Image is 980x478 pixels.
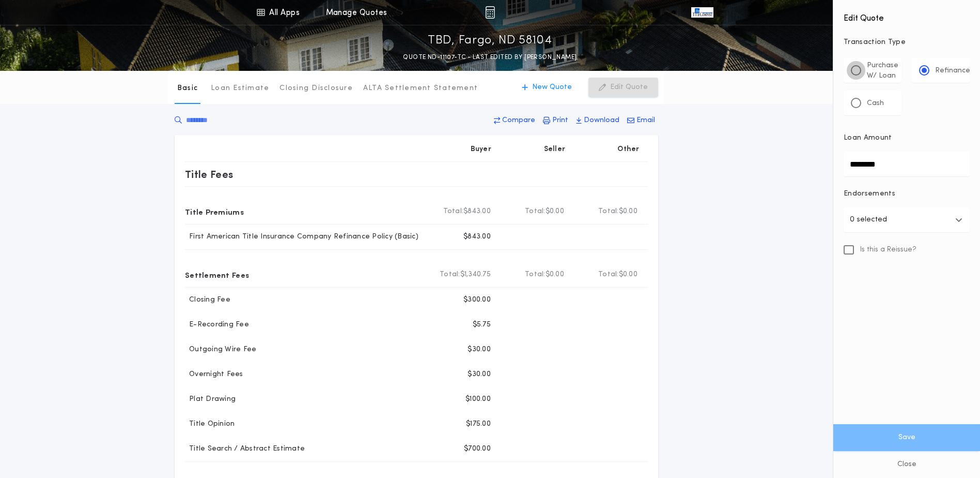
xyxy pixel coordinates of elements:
button: Edit Quote [588,78,658,97]
h4: Edit Quote [844,6,970,25]
p: QUOTE ND-11107-TC - LAST EDITED BY [PERSON_NAME] [403,52,577,63]
button: Email [624,111,658,130]
p: Buyer [471,144,491,155]
p: Email [636,115,655,126]
p: Seller [544,144,566,155]
p: $30.00 [468,369,491,380]
p: Other [618,144,640,155]
p: Loan Amount [844,133,892,143]
span: $0.00 [546,270,564,280]
p: $100.00 [465,394,491,405]
p: Plat Drawing [185,394,236,405]
p: Transaction Type [844,37,970,48]
b: Total: [525,270,546,280]
p: Basic [177,83,198,94]
b: Total: [525,206,546,217]
p: $843.00 [463,232,491,242]
button: New Quote [511,78,582,97]
button: Compare [491,111,538,130]
span: Is this a Reissue? [860,245,916,255]
span: $843.00 [463,206,491,217]
p: Refinance [935,66,970,76]
p: Loan Estimate [211,83,269,94]
b: Total: [443,206,464,217]
p: Print [552,115,568,126]
p: E-Recording Fee [185,320,249,330]
button: Print [540,111,571,130]
button: Close [833,451,980,478]
p: New Quote [532,82,572,93]
p: TBD, Fargo, ND 58104 [428,33,552,49]
p: $5.75 [473,320,491,330]
p: Title Opinion [185,419,235,429]
p: Title Search / Abstract Estimate [185,444,305,454]
p: Closing Disclosure [279,83,353,94]
p: ALTA Settlement Statement [363,83,478,94]
span: $0.00 [619,206,637,217]
p: $30.00 [468,345,491,355]
p: Cash [867,98,884,109]
p: Title Premiums [185,203,244,220]
p: Download [584,115,619,126]
p: Title Fees [185,166,234,183]
p: $700.00 [464,444,491,454]
b: Total: [440,270,460,280]
p: $300.00 [463,295,491,305]
p: Purchase W/ Loan [867,61,898,81]
p: Outgoing Wire Fee [185,345,256,355]
button: Download [573,111,623,130]
p: Edit Quote [610,82,648,93]
p: $175.00 [466,419,491,429]
b: Total: [598,206,619,217]
p: Compare [502,115,535,126]
span: $0.00 [546,206,564,217]
p: 0 selected [850,214,887,226]
input: Loan Amount [844,152,970,176]
p: Endorsements [844,189,970,199]
p: Overnight Fees [185,369,243,380]
span: $0.00 [619,270,637,280]
span: $1,340.75 [460,270,491,280]
p: Closing Fee [185,295,230,305]
img: vs-icon [691,7,713,18]
b: Total: [598,270,619,280]
p: First American Title Insurance Company Refinance Policy (Basic) [185,232,418,242]
p: Settlement Fees [185,266,249,283]
img: img [485,6,495,19]
button: 0 selected [844,207,970,232]
button: Save [833,424,980,451]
